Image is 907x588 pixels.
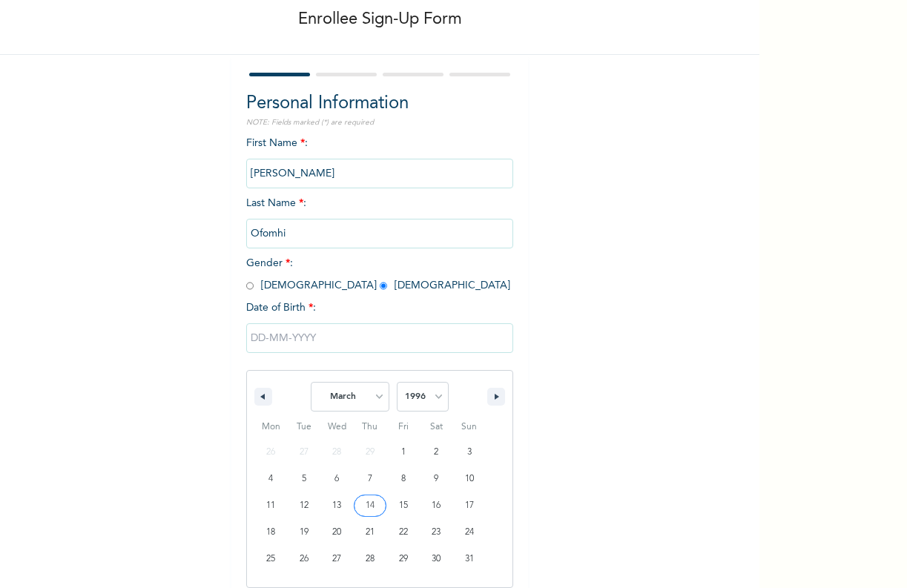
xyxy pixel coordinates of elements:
[465,466,474,492] span: 10
[288,519,321,546] button: 19
[246,219,513,248] input: Enter your last name
[420,492,453,519] button: 16
[246,138,513,179] span: First Name :
[266,519,275,546] span: 18
[320,492,354,519] button: 13
[420,466,453,492] button: 9
[386,546,420,572] button: 29
[366,492,375,519] span: 14
[399,519,408,546] span: 22
[434,439,438,466] span: 2
[420,519,453,546] button: 23
[434,466,438,492] span: 9
[300,492,309,519] span: 12
[467,439,472,466] span: 3
[452,439,486,466] button: 3
[300,519,309,546] span: 19
[420,546,453,572] button: 30
[246,198,513,239] span: Last Name :
[266,546,275,572] span: 25
[354,415,387,439] span: Thu
[254,492,288,519] button: 11
[354,519,387,546] button: 21
[288,492,321,519] button: 12
[246,258,510,291] span: Gender : [DEMOGRAPHIC_DATA] [DEMOGRAPHIC_DATA]
[254,546,288,572] button: 25
[320,546,354,572] button: 27
[432,519,441,546] span: 23
[452,415,486,439] span: Sun
[386,415,420,439] span: Fri
[399,546,408,572] span: 29
[354,546,387,572] button: 28
[386,492,420,519] button: 15
[334,466,339,492] span: 6
[288,546,321,572] button: 26
[288,466,321,492] button: 5
[246,323,513,353] input: DD-MM-YYYY
[254,466,288,492] button: 4
[366,519,375,546] span: 21
[254,519,288,546] button: 18
[254,415,288,439] span: Mon
[320,415,354,439] span: Wed
[465,519,474,546] span: 24
[268,466,273,492] span: 4
[465,492,474,519] span: 17
[320,519,354,546] button: 20
[266,492,275,519] span: 11
[452,546,486,572] button: 31
[300,546,309,572] span: 26
[465,546,474,572] span: 31
[368,466,372,492] span: 7
[332,546,341,572] span: 27
[386,466,420,492] button: 8
[320,466,354,492] button: 6
[298,7,462,32] p: Enrollee Sign-Up Form
[432,546,441,572] span: 30
[386,519,420,546] button: 22
[354,492,387,519] button: 14
[288,415,321,439] span: Tue
[399,492,408,519] span: 15
[366,546,375,572] span: 28
[354,466,387,492] button: 7
[332,492,341,519] span: 13
[432,492,441,519] span: 16
[452,519,486,546] button: 24
[401,466,406,492] span: 8
[452,492,486,519] button: 17
[246,117,513,128] p: NOTE: Fields marked (*) are required
[246,300,316,316] span: Date of Birth :
[332,519,341,546] span: 20
[246,159,513,188] input: Enter your first name
[420,415,453,439] span: Sat
[420,439,453,466] button: 2
[452,466,486,492] button: 10
[246,90,513,117] h2: Personal Information
[401,439,406,466] span: 1
[302,466,306,492] span: 5
[386,439,420,466] button: 1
